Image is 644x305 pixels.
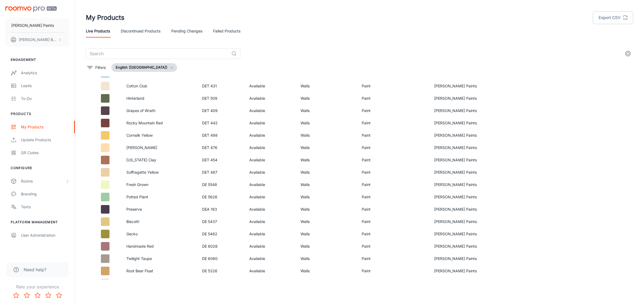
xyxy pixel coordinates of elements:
[86,13,125,23] h1: My Products
[111,63,177,72] button: English ([GEOGRAPHIC_DATA])
[245,228,296,240] td: Available
[430,166,506,178] td: [PERSON_NAME] Paints
[126,244,154,248] a: Handmade Red
[430,80,506,92] td: [PERSON_NAME] Paints
[95,65,106,70] p: Filters
[21,150,69,156] div: QR Codes
[296,252,357,265] td: Walls
[430,142,506,154] td: [PERSON_NAME] Paints
[357,277,430,289] td: Paint
[126,182,148,187] a: Fresh Grown
[357,178,430,191] td: Paint
[430,215,506,228] td: [PERSON_NAME] Paints
[430,277,506,289] td: [PERSON_NAME] Paints
[5,33,69,47] button: [PERSON_NAME] Broglia
[198,215,245,228] td: DE 5437
[245,277,296,289] td: Available
[296,191,357,203] td: Walls
[296,142,357,154] td: Walls
[198,277,245,289] td: DE 5237
[24,266,46,273] span: Need help?
[357,252,430,265] td: Paint
[21,124,69,130] div: My Products
[21,191,69,197] div: Branding
[126,207,142,211] a: Preserve
[213,25,240,38] a: Failed Products
[296,178,357,191] td: Walls
[430,178,506,191] td: [PERSON_NAME] Paints
[296,80,357,92] td: Walls
[126,256,152,261] a: Twilight Taupe
[126,158,156,162] a: [US_STATE] Clay
[198,105,245,117] td: DET 409
[296,129,357,142] td: Walls
[126,269,153,273] a: Root Beer Float
[430,105,506,117] td: [PERSON_NAME] Paints
[198,228,245,240] td: DE 5482
[198,203,245,215] td: DEA 193
[126,170,159,174] a: Suffragette Yellow
[198,191,245,203] td: DE 5626
[21,96,69,102] div: To-do
[245,203,296,215] td: Available
[245,252,296,265] td: Available
[357,105,430,117] td: Paint
[623,48,633,59] button: settings
[245,105,296,117] td: Available
[198,142,245,154] td: DET 476
[245,178,296,191] td: Available
[245,92,296,105] td: Available
[245,240,296,252] td: Available
[21,70,69,76] div: Analytics
[430,252,506,265] td: [PERSON_NAME] Paints
[357,117,430,129] td: Paint
[198,92,245,105] td: DET 509
[296,92,357,105] td: Walls
[126,84,147,88] a: Cotton Club
[296,105,357,117] td: Walls
[296,203,357,215] td: Walls
[430,265,506,277] td: [PERSON_NAME] Paints
[357,154,430,166] td: Paint
[357,215,430,228] td: Paint
[245,129,296,142] td: Available
[86,25,110,38] a: Live Products
[296,154,357,166] td: Walls
[296,228,357,240] td: Walls
[198,154,245,166] td: DET 454
[86,63,107,72] button: filter
[245,191,296,203] td: Available
[54,290,64,301] button: Rate 5 star
[357,265,430,277] td: Paint
[430,117,506,129] td: [PERSON_NAME] Paints
[430,92,506,105] td: [PERSON_NAME] Paints
[357,228,430,240] td: Paint
[126,121,163,125] a: Rocky Mountain Red
[296,117,357,129] td: Walls
[430,228,506,240] td: [PERSON_NAME] Paints
[296,277,357,289] td: Walls
[21,83,69,89] div: Leads
[126,232,138,236] a: Gecko
[126,219,139,224] a: Biscotti
[86,48,229,59] input: Search
[430,240,506,252] td: [PERSON_NAME] Paints
[43,290,54,301] button: Rate 4 star
[245,154,296,166] td: Available
[198,129,245,142] td: DET 498
[357,191,430,203] td: Paint
[198,80,245,92] td: DET 431
[198,252,245,265] td: DE 6060
[245,117,296,129] td: Available
[357,203,430,215] td: Paint
[245,215,296,228] td: Available
[245,142,296,154] td: Available
[357,80,430,92] td: Paint
[357,129,430,142] td: Paint
[126,108,155,113] a: Grapes of Wrath
[198,117,245,129] td: DET 442
[32,290,43,301] button: Rate 3 star
[126,133,153,137] a: Cornsilk Yellow
[357,240,430,252] td: Paint
[245,166,296,178] td: Available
